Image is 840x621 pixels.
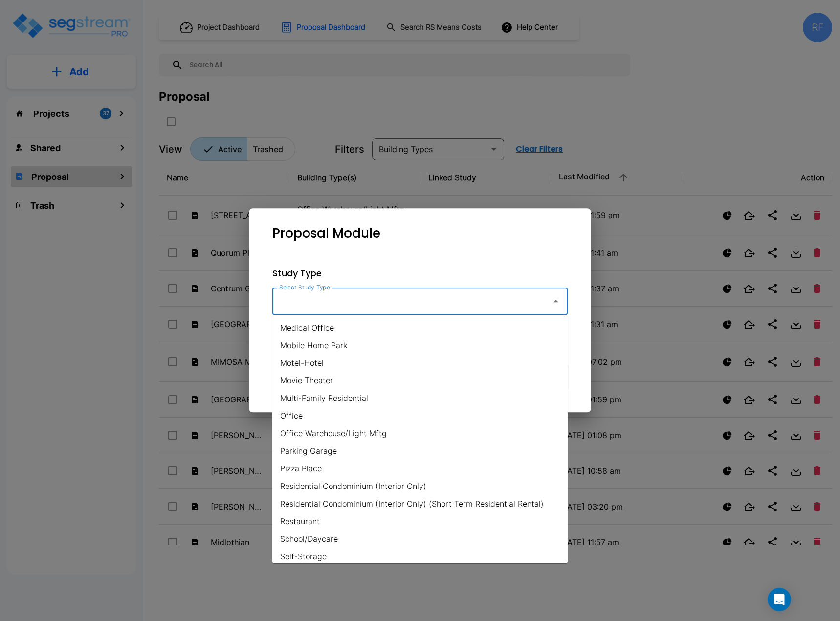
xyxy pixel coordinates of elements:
[272,477,568,495] li: Residential Condominium (Interior Only)
[272,336,568,354] li: Mobile Home Park
[272,266,568,280] p: Study Type
[272,389,568,407] li: Multi-Family Residential
[272,460,568,477] li: Pizza Place
[272,372,568,389] li: Movie Theater
[272,407,568,424] li: Office
[272,424,568,442] li: Office Warehouse/Light Mftg
[272,354,568,372] li: Motel-Hotel
[272,319,568,336] li: Medical Office
[279,283,330,291] label: Select Study Type
[272,224,380,243] p: Proposal Module
[272,530,568,548] li: School/Daycare
[272,512,568,530] li: Restaurant
[272,442,568,460] li: Parking Garage
[272,548,568,565] li: Self-Storage
[768,588,791,611] div: Open Intercom Messenger
[272,495,568,512] li: Residential Condominium (Interior Only) (Short Term Residential Rental)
